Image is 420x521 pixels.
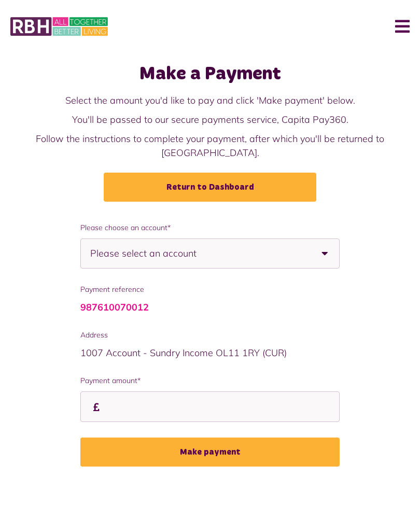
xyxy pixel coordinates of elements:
label: Payment amount* [80,375,340,386]
span: Payment reference [80,284,340,295]
p: Select the amount you'd like to pay and click 'Make payment' below. [10,93,410,107]
span: Please select an account [90,239,233,268]
img: MyRBH [10,16,108,37]
p: You'll be passed to our secure payments service, Capita Pay360. [10,112,410,126]
span: Please choose an account* [80,222,340,233]
a: Return to Dashboard [104,173,316,202]
p: Follow the instructions to complete your payment, after which you'll be returned to [GEOGRAPHIC_D... [10,132,410,160]
span: Address [80,330,340,341]
h1: Make a Payment [10,63,410,86]
a: 987610070012 [80,301,149,313]
span: 1007 Account - Sundry Income OL11 1RY (CUR) [80,347,287,359]
button: Make payment [80,438,340,467]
